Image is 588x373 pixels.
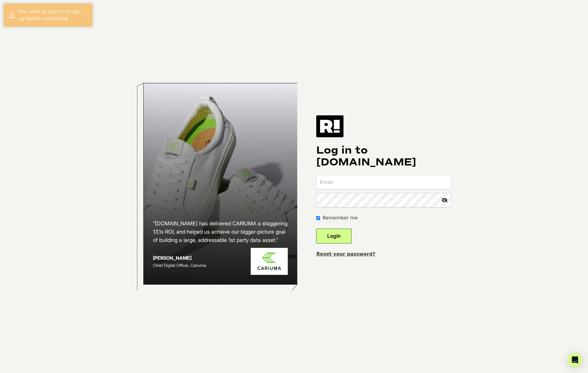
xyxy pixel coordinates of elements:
strong: [PERSON_NAME] [153,255,191,261]
h1: Log in to [DOMAIN_NAME] [316,144,451,168]
a: Reset your password? [316,251,375,257]
img: Retention.com [316,115,343,137]
span: Chief Digital Officer, Cariuma [153,263,206,268]
input: Email [316,175,451,189]
div: You need to sign in or sign up before continuing. [18,8,88,22]
div: Open Intercom Messenger [568,353,582,367]
img: Cariuma [251,248,288,275]
h2: “[DOMAIN_NAME] has delivered CARIUMA a staggering 13.1x ROI, and helped us achieve our bigger-pic... [153,219,288,244]
label: Remember me [322,214,357,221]
button: Login [316,229,351,243]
